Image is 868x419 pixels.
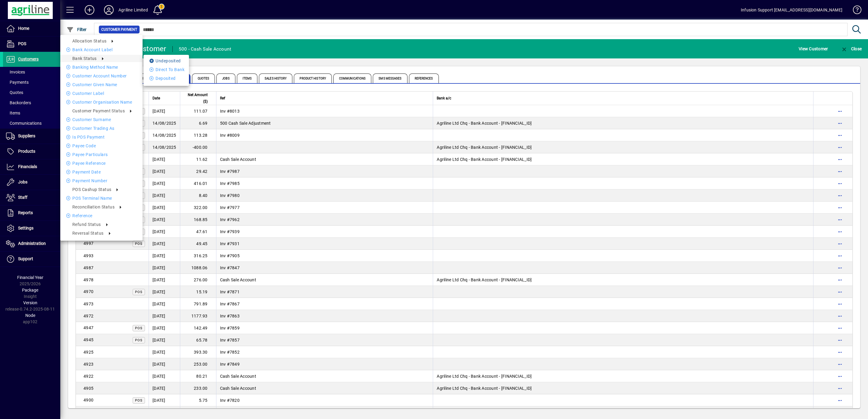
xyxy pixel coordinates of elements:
[143,66,189,73] li: Direct to bank
[60,195,143,202] li: POS terminal name
[72,231,104,236] span: Reversal status
[60,81,143,88] li: Customer Given name
[60,116,143,123] li: Customer Surname
[60,46,143,53] li: Bank Account Label
[60,133,143,141] li: Is POS payment
[72,187,111,192] span: POS Cashup Status
[60,90,143,97] li: Customer label
[72,108,125,113] span: Customer Payment Status
[72,56,97,61] span: Bank status
[60,142,143,149] li: Payee Code
[72,39,106,43] span: Allocation Status
[60,72,143,80] li: Customer Account number
[60,98,143,106] li: Customer Organisation name
[60,177,143,184] li: Payment Number
[143,75,189,82] li: Deposited
[60,212,143,219] li: Reference
[60,64,143,71] li: Banking method name
[60,160,143,167] li: Payee reference
[143,57,189,64] li: Undeposited
[72,205,115,209] span: Reconciliation Status
[60,125,143,132] li: Customer Trading as
[60,168,143,176] li: Payment date
[60,151,143,158] li: Payee particulars
[72,222,101,227] span: Refund status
